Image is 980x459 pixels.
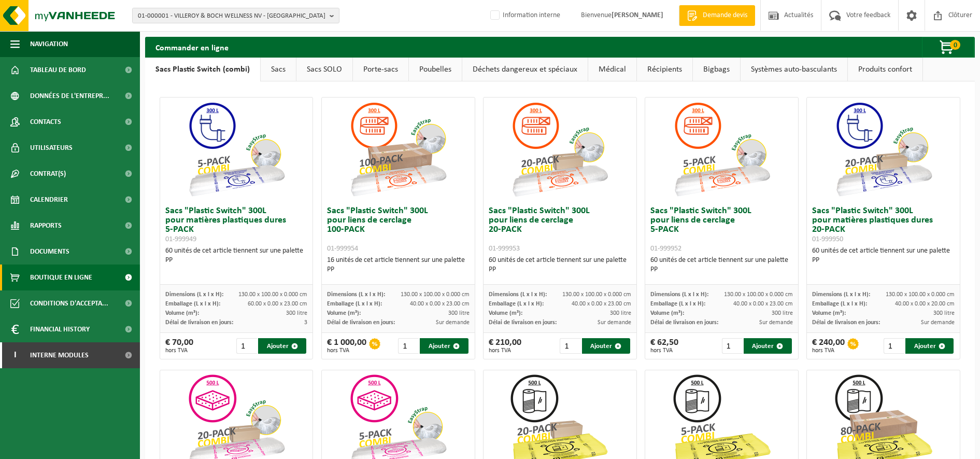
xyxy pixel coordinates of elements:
a: Médical [588,58,636,81]
img: 01-999950 [832,98,935,201]
span: Délai de livraison en jours: [327,319,395,326]
span: Conditions d'accepta... [30,290,108,316]
h3: Sacs "Plastic Switch" 300L pour liens de cerclage 20-PACK [489,206,631,253]
span: 01-000001 - VILLEROY & BOCH WELLNESS NV - [GEOGRAPHIC_DATA] [138,8,325,24]
a: Déchets dangereux et spéciaux [462,58,588,81]
button: Ajouter [744,338,792,354]
span: Dimensions (L x l x H): [165,291,223,298]
span: Financial History [30,316,90,342]
span: Sur demande [759,319,793,326]
a: Poubelles [409,58,462,81]
button: 01-000001 - VILLEROY & BOCH WELLNESS NV - [GEOGRAPHIC_DATA] [132,8,339,23]
div: € 70,00 [165,338,193,354]
span: Documents [30,239,69,265]
span: 130.00 x 100.00 x 0.000 cm [401,291,470,298]
span: hors TVA [165,347,193,354]
input: 1 [722,338,743,354]
span: I [10,342,20,368]
button: 0 [922,37,974,58]
span: 300 litre [933,310,955,316]
div: 60 unités de cet article tiennent sur une palette [489,256,631,274]
h3: Sacs "Plastic Switch" 300L pour liens de cerclage 5-PACK [650,206,793,253]
span: Contacts [30,109,61,135]
span: Sur demande [598,319,631,326]
a: Systèmes auto-basculants [741,58,847,81]
span: 300 litre [772,310,793,316]
a: Sacs Plastic Switch (combi) [145,58,260,81]
h2: Commander en ligne [145,37,239,57]
span: 130.00 x 100.00 x 0.000 cm [238,291,307,298]
span: 01-999953 [489,245,520,253]
span: Emballage (L x l x H): [165,301,220,307]
div: PP [327,265,470,274]
h3: Sacs "Plastic Switch" 300L pour liens de cerclage 100-PACK [327,206,470,253]
span: Rapports [30,213,62,239]
a: Bigbags [693,58,740,81]
span: Dimensions (L x l x H): [812,291,870,298]
span: 3 [304,319,307,326]
span: Sur demande [921,319,955,326]
span: Dimensions (L x l x H): [327,291,385,298]
div: € 1 000,00 [327,338,366,354]
div: 60 unités de cet article tiennent sur une palette [650,256,793,274]
img: 01-999949 [184,98,288,201]
span: Navigation [30,31,68,57]
span: Tableau de bord [30,57,86,83]
span: Emballage (L x l x H): [650,301,705,307]
label: Information interne [488,8,560,23]
h3: Sacs "Plastic Switch" 300L pour matières plastiques dures 20-PACK [812,206,955,244]
span: Emballage (L x l x H): [812,301,867,307]
button: Ajouter [582,338,630,354]
span: 130.00 x 100.00 x 0.000 cm [562,291,631,298]
span: 40.00 x 0.00 x 23.00 cm [733,301,793,307]
span: 40.00 x 0.00 x 20.00 cm [895,301,955,307]
span: Dimensions (L x l x H): [489,291,547,298]
a: Sacs SOLO [296,58,352,81]
a: Récipients [637,58,692,81]
span: hors TVA [489,347,521,354]
div: PP [489,265,631,274]
button: Ajouter [905,338,954,354]
span: hors TVA [650,347,678,354]
span: 130.00 x 100.00 x 0.000 cm [886,291,955,298]
span: 300 litre [448,310,470,316]
span: Volume (m³): [165,310,199,316]
span: 130.00 x 100.00 x 0.000 cm [724,291,793,298]
span: Volume (m³): [812,310,846,316]
input: 1 [398,338,419,354]
span: 300 litre [610,310,631,316]
a: Demande devis [679,5,755,26]
input: 1 [236,338,257,354]
a: Porte-sacs [353,58,408,81]
span: Volume (m³): [489,310,522,316]
div: € 62,50 [650,338,678,354]
span: Volume (m³): [650,310,684,316]
div: PP [165,256,308,265]
span: Délai de livraison en jours: [489,319,557,326]
img: 01-999952 [670,98,774,201]
span: 0 [950,40,960,50]
span: Interne modules [30,342,89,368]
span: 40.00 x 0.00 x 23.00 cm [410,301,470,307]
div: 60 unités de cet article tiennent sur une palette [812,246,955,265]
span: 01-999952 [650,245,681,253]
span: Calendrier [30,187,68,213]
span: hors TVA [812,347,845,354]
img: 01-999954 [346,98,450,201]
a: Produits confort [848,58,922,81]
strong: [PERSON_NAME] [612,11,663,19]
span: Emballage (L x l x H): [489,301,544,307]
span: 01-999954 [327,245,358,253]
div: € 210,00 [489,338,521,354]
span: 300 litre [286,310,307,316]
span: Délai de livraison en jours: [812,319,880,326]
span: Délai de livraison en jours: [650,319,718,326]
div: PP [650,265,793,274]
span: 01-999950 [812,235,843,243]
span: Dimensions (L x l x H): [650,291,708,298]
span: Contrat(s) [30,161,66,187]
div: € 240,00 [812,338,845,354]
div: 60 unités de cet article tiennent sur une palette [165,246,308,265]
input: 1 [884,338,904,354]
span: 40.00 x 0.00 x 23.00 cm [572,301,631,307]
